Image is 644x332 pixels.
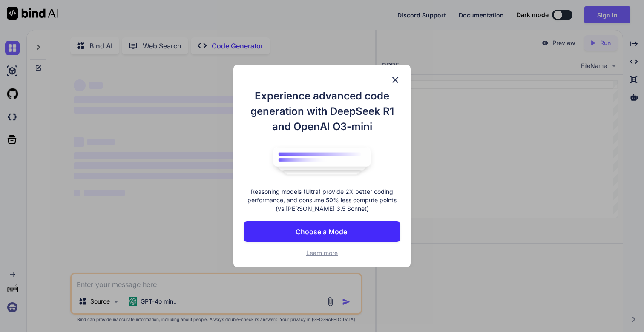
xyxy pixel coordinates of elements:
p: Reasoning models (Ultra) provide 2X better coding performance, and consume 50% less compute point... [244,187,400,213]
span: Learn more [306,249,338,256]
h1: Experience advanced code generation with DeepSeek R1 and OpenAI O3-mini [244,88,400,134]
img: close [390,75,400,85]
img: bind logo [267,143,377,179]
button: Choose a Model [244,221,400,242]
p: Choose a Model [296,227,349,237]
